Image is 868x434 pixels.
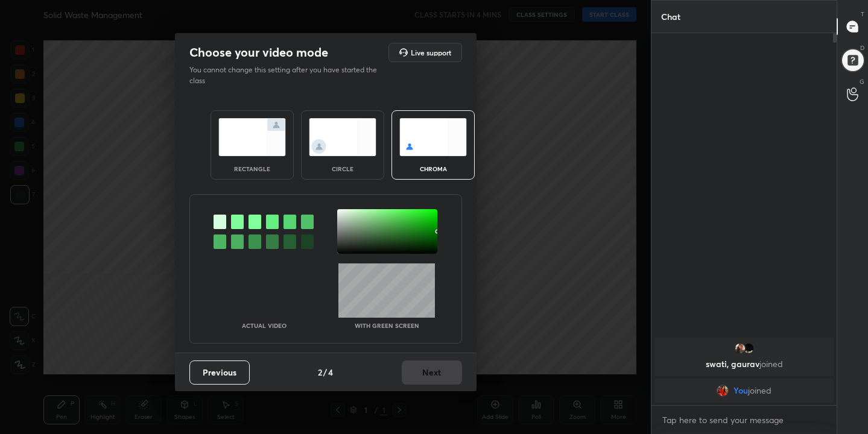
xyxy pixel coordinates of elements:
h4: 4 [328,366,333,379]
img: chromaScreenIcon.c19ab0a0.svg [399,118,467,156]
span: joined [748,386,771,395]
p: Chat [651,1,690,33]
button: Previous [189,360,250,385]
p: G [860,77,864,86]
p: Actual Video [242,322,287,329]
p: D [860,43,864,52]
div: circle [318,166,367,172]
img: 2bdf3e3e17634c6ebcf44cd561fd4298.jpg [743,342,755,354]
div: rectangle [228,166,276,172]
h5: Live support [411,49,451,56]
p: T [861,10,864,19]
h2: Choose your video mode [189,45,328,60]
img: normalScreenIcon.ae25ed63.svg [218,118,286,156]
img: circleScreenIcon.acc0effb.svg [309,118,376,156]
h4: 2 [318,366,322,379]
span: joined [759,358,783,370]
img: e8264a57f34749feb2a1a1cab8da49a2.jpg [717,385,729,397]
span: You [733,386,748,395]
h4: / [323,366,327,379]
p: swati, gaurav [662,359,826,369]
p: With green screen [355,322,419,329]
div: grid [651,335,837,405]
img: 2171b84a3f5d46ffbb1d5035fcce5c7f.jpg [734,342,746,354]
div: chroma [409,166,457,172]
p: You cannot change this setting after you have started the class [189,64,385,86]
